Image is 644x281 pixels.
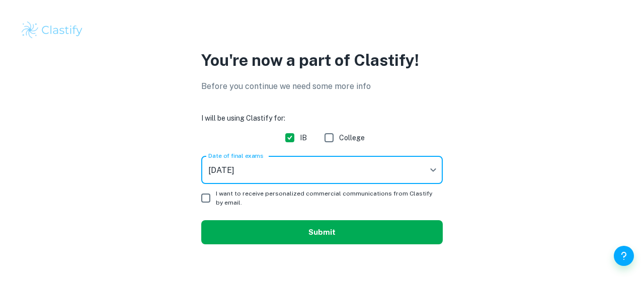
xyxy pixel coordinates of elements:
img: Clastify logo [20,20,84,40]
h6: I will be using Clastify for: [201,113,443,124]
span: College [339,132,365,143]
p: Before you continue we need some more info [201,80,443,92]
button: Help and Feedback [614,246,634,266]
div: [DATE] [201,156,443,184]
span: IB [300,132,307,143]
button: Submit [201,220,443,244]
label: Date of final exams [208,151,263,160]
a: Clastify logo [20,20,624,40]
span: I want to receive personalized commercial communications from Clastify by email. [216,189,435,207]
p: You're now a part of Clastify! [201,48,443,72]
